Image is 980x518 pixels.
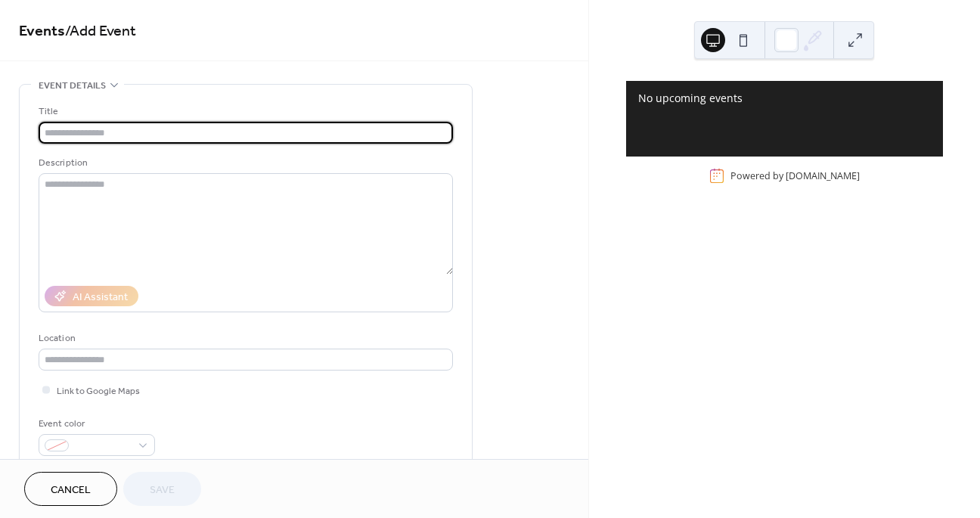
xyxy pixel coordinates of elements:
[786,169,860,182] a: [DOMAIN_NAME]
[39,155,450,171] div: Description
[638,90,931,106] div: No upcoming events
[24,472,117,506] button: Cancel
[39,104,450,119] div: Title
[39,330,450,346] div: Location
[65,17,136,46] span: / Add Event
[57,383,140,399] span: Link to Google Maps
[39,78,106,94] span: Event details
[39,416,152,432] div: Event color
[730,169,860,182] div: Powered by
[19,17,65,46] a: Events
[51,482,91,498] span: Cancel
